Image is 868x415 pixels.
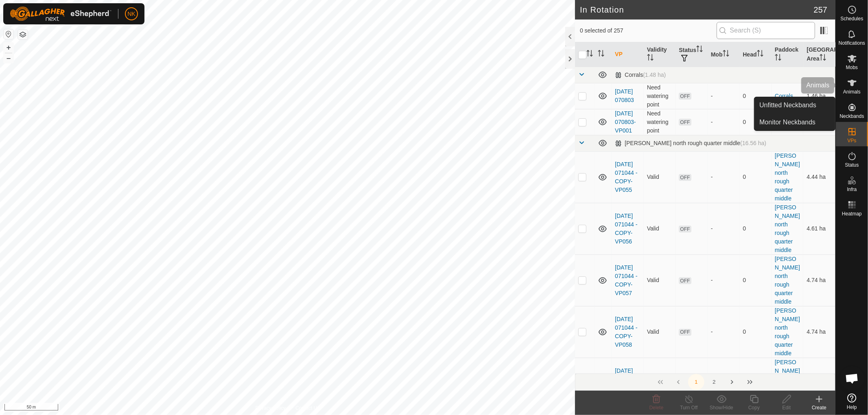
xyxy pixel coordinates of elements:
[840,16,863,21] span: Schedules
[644,42,676,67] th: Validity
[644,358,676,409] td: Valid
[679,119,691,126] span: OFF
[803,306,835,358] td: 4.74 ha
[742,374,758,390] button: Last Page
[803,151,835,203] td: 4.44 ha
[4,53,13,63] button: –
[757,51,763,58] p-sorticon: Activate to sort
[840,366,864,391] div: Open chat
[711,276,737,285] div: -
[679,329,691,336] span: OFF
[759,100,816,110] span: Unfitted Neckbands
[840,114,864,119] span: Neckbands
[615,110,636,134] a: [DATE] 070803-VP001
[679,93,691,100] span: OFF
[845,163,859,167] span: Status
[711,118,737,126] div: -
[803,203,835,254] td: 4.61 ha
[814,4,827,16] span: 257
[615,161,637,193] a: [DATE] 071044 - COPY-VP055
[803,83,835,109] td: 1.46 ha
[847,138,856,143] span: VPs
[679,277,691,284] span: OFF
[775,256,800,305] a: [PERSON_NAME] north rough quarter middle
[649,405,664,411] span: Delete
[706,374,722,390] button: 2
[775,55,781,62] p-sorticon: Activate to sort
[598,51,604,58] p-sorticon: Activate to sort
[759,117,816,127] span: Monitor Neckbands
[4,43,13,52] button: +
[739,151,772,203] td: 0
[643,72,666,78] span: (1.48 ha)
[580,26,717,35] span: 0 selected of 257
[615,264,637,296] a: [DATE] 071044 - COPY-VP057
[586,51,593,58] p-sorticon: Activate to sort
[644,203,676,254] td: Valid
[647,55,654,62] p-sorticon: Activate to sort
[775,307,800,356] a: [PERSON_NAME] north rough quarter middle
[772,42,804,67] th: Paddock
[754,114,835,130] a: Monitor Neckbands
[673,404,705,411] div: Turn Off
[847,187,857,192] span: Infra
[770,404,803,411] div: Edit
[644,151,676,203] td: Valid
[739,83,772,109] td: 0
[127,10,135,18] span: NK
[679,226,691,232] span: OFF
[803,42,835,67] th: [GEOGRAPHIC_DATA] Area
[644,306,676,358] td: Valid
[820,55,826,62] p-sorticon: Activate to sort
[615,72,666,78] div: Corrals
[705,404,738,411] div: Show/Hide
[775,204,800,253] a: [PERSON_NAME] north rough quarter middle
[679,174,691,181] span: OFF
[644,109,676,135] td: Need watering point
[724,374,740,390] button: Next Page
[644,83,676,109] td: Need watering point
[775,93,793,99] a: Corrals
[803,254,835,306] td: 4.74 ha
[615,316,637,348] a: [DATE] 071044 - COPY-VP058
[739,42,772,67] th: Head
[723,51,729,58] p-sorticon: Activate to sort
[615,367,637,400] a: [DATE] 071044 - COPY-VP059
[711,328,737,336] div: -
[696,47,703,53] p-sorticon: Activate to sort
[739,254,772,306] td: 0
[803,404,835,411] div: Create
[676,42,708,67] th: Status
[843,89,861,94] span: Animals
[836,390,868,413] a: Help
[615,140,766,147] div: [PERSON_NAME] north rough quarter middle
[10,7,112,21] img: Gallagher Logo
[842,211,862,216] span: Heatmap
[754,97,835,113] a: Unfitted Neckbands
[739,109,772,135] td: 0
[739,358,772,409] td: 0
[612,42,644,67] th: VP
[4,29,13,39] button: Reset Map
[739,306,772,358] td: 0
[739,203,772,254] td: 0
[615,213,637,245] a: [DATE] 071044 - COPY-VP056
[256,404,286,412] a: Privacy Policy
[803,358,835,409] td: 4.74 ha
[775,359,800,408] a: [PERSON_NAME] north rough quarter middle
[717,22,815,39] input: Search (S)
[580,5,814,15] h2: In Rotation
[839,41,865,46] span: Notifications
[295,404,319,412] a: Contact Us
[644,254,676,306] td: Valid
[18,30,28,39] button: Map Layers
[688,374,704,390] button: 1
[740,140,766,146] span: (16.56 ha)
[711,173,737,181] div: -
[711,224,737,233] div: -
[708,42,740,67] th: Mob
[738,404,770,411] div: Copy
[775,152,800,202] a: [PERSON_NAME] north rough quarter middle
